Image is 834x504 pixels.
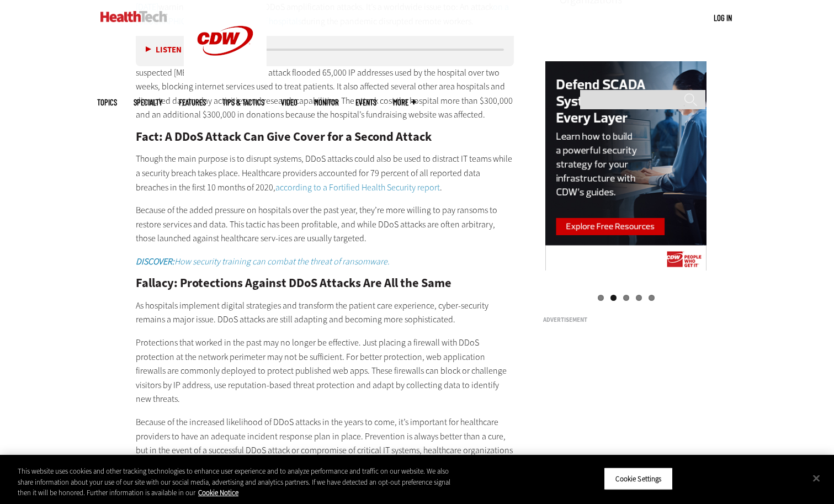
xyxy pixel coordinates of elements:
p: Because of the added pressure on hospitals over the past year, they’re more willing to pay ransom... [136,203,514,246]
a: More information about your privacy [198,488,238,497]
img: Home [100,11,167,22]
div: User menu [714,12,732,24]
h3: Advertisement [543,317,709,323]
a: 2 [610,295,617,301]
span: Specialty [134,98,162,107]
div: This website uses cookies and other tracking technologies to enhance user experience and to analy... [18,466,459,498]
a: Video [281,98,298,107]
p: Because of the increased likelihood of DDoS attacks in the years to come, it’s important for heal... [136,415,514,471]
a: Features [179,98,206,107]
img: scada right rail [545,61,706,273]
a: Tips & Tactics [222,98,264,107]
strong: DISCOVER: [136,256,174,267]
a: CDW [184,73,267,84]
p: As hospitals implement digital strategies and transform the patient care experience, cyber-securi... [136,299,514,327]
a: 4 [636,295,642,301]
p: Protections that worked in the past may no longer be effective. Just placing a firewall with DDoS... [136,336,514,406]
a: Log in [714,13,732,23]
a: 3 [623,295,629,301]
a: DISCOVER:How security training can combat the threat of ransomware. [136,256,390,267]
iframe: advertisement [543,328,709,466]
a: 1 [598,295,604,301]
span: Topics [97,98,117,107]
a: Events [355,98,376,107]
a: 5 [649,295,655,301]
a: MonITor [314,98,339,107]
a: according to a Fortified Health Security report [275,182,440,193]
em: How security training can combat the threat of ransomware. [136,256,390,267]
button: Close [804,466,828,490]
button: Cookie Settings [604,467,673,490]
p: Though the main purpose is to disrupt systems, DDoS attacks could also be used to distract IT tea... [136,152,514,194]
h2: Fallacy: Protections Against DDoS Attacks Are All the Same [136,277,514,289]
h2: Fact: A DDoS Attack Can Give Cover for a Second Attack [136,131,514,143]
span: More [393,98,416,107]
